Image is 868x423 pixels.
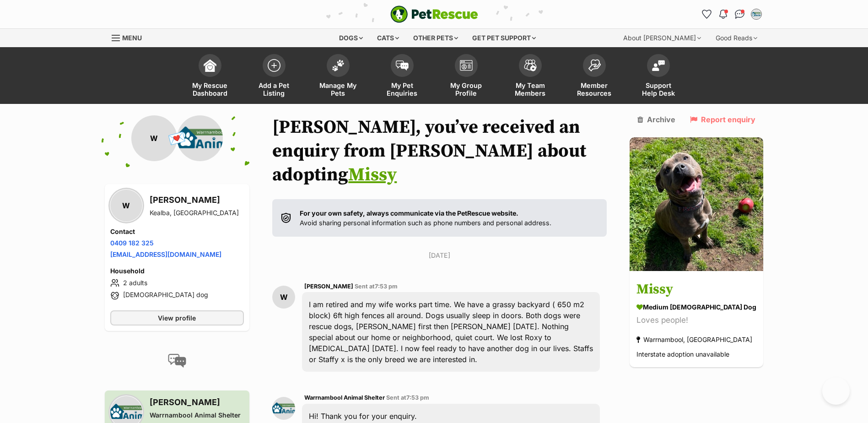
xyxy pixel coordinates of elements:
[302,292,600,372] div: I am retired and my wife works part time. We have a grassy backyard ( 650 m2 block) 6ft high fenc...
[636,315,756,327] div: Loves people!
[386,394,429,401] span: Sent at
[242,49,306,104] a: Add a Pet Listing
[652,60,665,71] img: help-desk-icon-fdf02630f3aa405de69fd3d07c3f3aa587a6932b1a1747fa1d2bba05be0121f9.svg
[510,81,551,97] span: My Team Members
[168,354,186,368] img: conversation-icon-4a6f8262b818ee0b60e3300018af0b2d0b884aa5de6e9bcb8d3d4eeb1a70a7c4.svg
[390,5,478,23] a: PetRescue
[150,396,244,409] h3: [PERSON_NAME]
[749,7,764,22] button: My account
[268,59,280,72] img: add-pet-listing-icon-0afa8454b4691262ce3f59096e99ab1cd57d4a30225e0717b998d2c9b9846f56.svg
[407,29,464,47] div: Other pets
[272,286,295,309] div: W
[304,394,385,401] span: Warrnambool Animal Shelter
[112,29,148,45] a: Menu
[460,60,473,71] img: group-profile-icon-3fa3cf56718a62981997c0bc7e787c4b2cf8bcc04b72c1350f741eb67cf2f40e.svg
[150,194,239,206] h3: [PERSON_NAME]
[150,208,239,217] div: Kealba, [GEOGRAPHIC_DATA]
[434,49,498,104] a: My Group Profile
[110,290,244,301] li: [DEMOGRAPHIC_DATA] dog
[396,60,409,70] img: pet-enquiries-icon-7e3ad2cf08bfb03b45e93fb7055b45f3efa6380592205ae92323e6603595dc1f.svg
[110,190,142,222] div: W
[636,334,752,346] div: Warrnambool, [GEOGRAPHIC_DATA]
[588,59,601,71] img: member-resources-icon-8e73f808a243e03378d46382f2149f9095a855e16c252ad45f914b54edf8863c.svg
[466,29,542,47] div: Get pet support
[630,273,763,368] a: Missy medium [DEMOGRAPHIC_DATA] Dog Loves people! Warrnambool, [GEOGRAPHIC_DATA] Interstate adopt...
[690,115,755,124] a: Report enquiry
[733,7,747,22] a: Conversations
[390,5,478,23] img: logo-e224e6f780fb5917bec1dbf3a21bbac754714ae5b6737aabdf751b685950b380.svg
[318,81,359,97] span: Manage My Pets
[204,59,216,72] img: dashboard-icon-eb2f2d2d3e046f16d808141f083e7271f6b2e854fb5c12c21221c1fb7104beca.svg
[709,29,764,47] div: Good Reads
[617,29,707,47] div: About [PERSON_NAME]
[370,49,434,104] a: My Pet Enquiries
[167,129,188,148] span: 💌
[735,10,744,19] img: chat-41dd97257d64d25036548639549fe6c8038ab92f7586957e7f3b1b290dea8141.svg
[304,283,353,290] span: [PERSON_NAME]
[752,10,761,19] img: Alicia franklin profile pic
[498,49,562,104] a: My Team Members
[110,250,221,258] a: [EMAIL_ADDRESS][DOMAIN_NAME]
[371,29,405,47] div: Cats
[253,81,295,97] span: Add a Pet Listing
[630,137,763,271] img: Missy
[177,115,223,161] img: Warrnambool Animal Shelter profile pic
[700,7,764,22] ul: Account quick links
[700,7,714,22] a: Favourites
[178,49,242,104] a: My Rescue Dashboard
[719,10,727,19] img: notifications-46538b983faf8c2785f20acdc204bb7945ddae34d4c08c2a6579f10ce5e182be.svg
[446,81,487,97] span: My Group Profile
[355,283,398,290] span: Sent at
[636,303,756,312] div: medium [DEMOGRAPHIC_DATA] Dog
[300,209,518,217] strong: For your own safety, always communicate via the PetRescue website.
[333,29,369,47] div: Dogs
[332,60,345,71] img: manage-my-pets-icon-02211641906a0b7f246fdf0571729dbe1e7629f14944591b6c1af311fb30b64b.svg
[189,81,231,97] span: My Rescue Dashboard
[375,283,398,290] span: 7:53 pm
[110,310,244,325] a: View profile
[306,49,370,104] a: Manage My Pets
[110,277,244,288] li: 2 adults
[637,115,675,124] a: Archive
[382,81,423,97] span: My Pet Enquiries
[272,115,607,187] h1: [PERSON_NAME], you’ve received an enquiry from [PERSON_NAME] about adopting
[638,81,679,97] span: Support Help Desk
[150,411,244,420] div: Warrnambool Animal Shelter
[562,49,626,104] a: Member Resources
[122,34,142,42] span: Menu
[158,313,196,323] span: View profile
[110,266,244,276] h4: Household
[636,351,729,358] span: Interstate adoption unavailable
[636,280,756,300] h3: Missy
[716,7,731,22] button: Notifications
[348,163,397,186] a: Missy
[626,49,690,104] a: Support Help Desk
[272,250,607,260] p: [DATE]
[131,115,177,161] div: W
[524,60,537,71] img: team-members-icon-5396bd8760b3fe7c0b43da4ab00e1e3bb1a5d9ba89233759b79545d2d3fc5d0d.svg
[300,208,551,228] p: Avoid sharing personal information such as phone numbers and personal address.
[110,227,244,236] h4: Contact
[822,377,850,405] iframe: Help Scout Beacon - Open
[574,81,615,97] span: Member Resources
[272,397,295,420] img: Warrnambool Animal Shelter profile pic
[406,394,429,401] span: 7:53 pm
[110,239,154,247] a: 0409 182 325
